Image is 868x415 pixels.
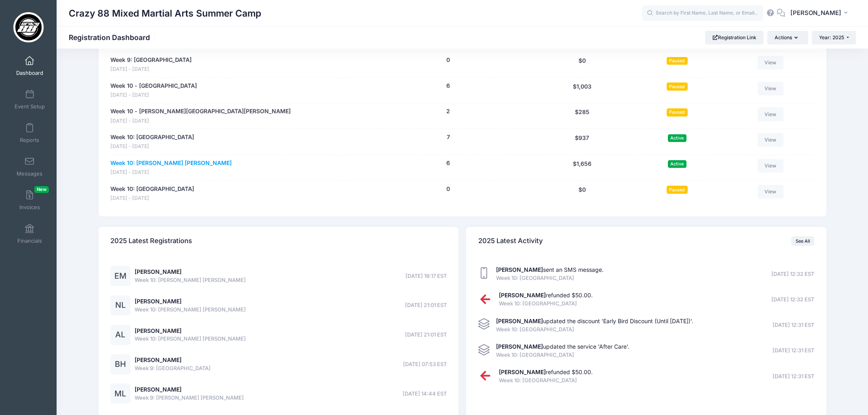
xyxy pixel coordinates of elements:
[110,117,291,125] span: [DATE] - [DATE]
[478,230,543,253] h4: 2025 Latest Activity
[34,186,49,193] span: New
[11,52,49,80] a: Dashboard
[17,237,42,244] span: Financials
[499,300,593,308] span: Week 10: [GEOGRAPHIC_DATA]
[135,306,246,314] span: Week 10: [PERSON_NAME] [PERSON_NAME]
[135,268,182,275] a: [PERSON_NAME]
[11,186,49,214] a: InvoicesNew
[499,292,546,299] strong: [PERSON_NAME]
[110,159,232,167] a: Week 10: [PERSON_NAME] [PERSON_NAME]
[15,103,45,110] span: Event Setup
[110,273,131,280] a: EM
[496,266,604,273] a: [PERSON_NAME]sent an SMS message.
[812,31,856,44] button: Year: 2025
[403,360,447,368] span: [DATE] 07:53 EST
[110,107,291,116] a: Week 10 - [PERSON_NAME][GEOGRAPHIC_DATA][PERSON_NAME]
[110,354,131,375] div: BH
[499,292,593,299] a: [PERSON_NAME]refunded $50.00.
[11,119,49,147] a: Reports
[771,270,814,278] span: [DATE] 12:32 EST
[135,394,244,402] span: Week 9: [PERSON_NAME] [PERSON_NAME]
[496,326,693,334] span: Week 10: [GEOGRAPHIC_DATA]
[533,133,631,150] div: $937
[135,364,211,373] span: Week 9: [GEOGRAPHIC_DATA]
[446,82,450,90] button: 6
[20,137,39,144] span: Reports
[135,276,246,284] span: Week 10: [PERSON_NAME] [PERSON_NAME]
[110,295,131,315] div: NL
[771,296,814,304] span: [DATE] 12:32 EST
[110,230,192,253] h4: 2025 Latest Registrations
[11,85,49,114] a: Event Setup
[496,343,629,350] span: updated the service 'After Care'.
[499,368,593,375] a: [PERSON_NAME]refunded $50.00.
[496,351,629,359] span: Week 10: [GEOGRAPHIC_DATA]
[790,8,841,17] span: [PERSON_NAME]
[11,152,49,181] a: Messages
[135,335,246,343] span: Week 10: [PERSON_NAME] [PERSON_NAME]
[785,4,856,23] button: [PERSON_NAME]
[110,266,131,286] div: EM
[767,31,808,44] button: Actions
[758,133,784,147] a: View
[110,133,194,142] a: Week 10: [GEOGRAPHIC_DATA]
[758,159,784,173] a: View
[11,220,49,248] a: Financials
[533,56,631,73] div: $0
[496,318,693,324] span: updated the discount 'Early Bird Discount (Until [DATE])'.
[16,70,43,76] span: Dashboard
[110,185,194,193] a: Week 10: [GEOGRAPHIC_DATA]
[446,56,450,64] button: 0
[705,31,764,44] a: Registration Link
[773,321,814,329] span: [DATE] 12:31 EST
[533,159,631,176] div: $1,656
[110,91,197,99] span: [DATE] - [DATE]
[499,368,546,375] strong: [PERSON_NAME]
[667,186,688,193] span: Paused
[533,82,631,99] div: $1,003
[135,386,182,393] a: [PERSON_NAME]
[405,301,447,309] span: [DATE] 21:01 EST
[135,327,182,334] a: [PERSON_NAME]
[667,108,688,116] span: Paused
[110,361,131,368] a: BH
[773,373,814,381] span: [DATE] 12:31 EST
[758,107,784,121] a: View
[499,377,593,385] span: Week 10: [GEOGRAPHIC_DATA]
[69,4,261,23] h1: Crazy 88 Mixed Martial Arts Summer Camp
[496,274,604,282] span: Week 10: [GEOGRAPHIC_DATA]
[496,343,543,350] strong: [PERSON_NAME]
[758,82,784,95] a: View
[110,82,197,90] a: Week 10 - [GEOGRAPHIC_DATA]
[19,204,40,211] span: Invoices
[446,107,450,116] button: 2
[135,298,182,305] a: [PERSON_NAME]
[496,266,543,273] strong: [PERSON_NAME]
[13,12,44,42] img: Crazy 88 Mixed Martial Arts Summer Camp
[110,56,192,64] a: Week 9: [GEOGRAPHIC_DATA]
[667,57,688,65] span: Paused
[533,185,631,202] div: $0
[110,391,131,398] a: ML
[668,160,686,168] span: Active
[403,390,447,398] span: [DATE] 14:44 EST
[110,302,131,309] a: NL
[447,133,450,142] button: 7
[135,356,182,363] a: [PERSON_NAME]
[110,169,232,176] span: [DATE] - [DATE]
[110,383,131,404] div: ML
[668,134,686,142] span: Active
[110,325,131,345] div: AL
[110,66,192,73] span: [DATE] - [DATE]
[446,185,450,193] button: 0
[446,159,450,167] button: 6
[533,107,631,125] div: $285
[642,5,763,21] input: Search by First Name, Last Name, or Email...
[791,236,814,246] a: See All
[110,195,194,202] span: [DATE] - [DATE]
[69,33,157,42] h1: Registration Dashboard
[758,185,784,199] a: View
[496,318,543,324] strong: [PERSON_NAME]
[773,347,814,355] span: [DATE] 12:31 EST
[17,170,42,177] span: Messages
